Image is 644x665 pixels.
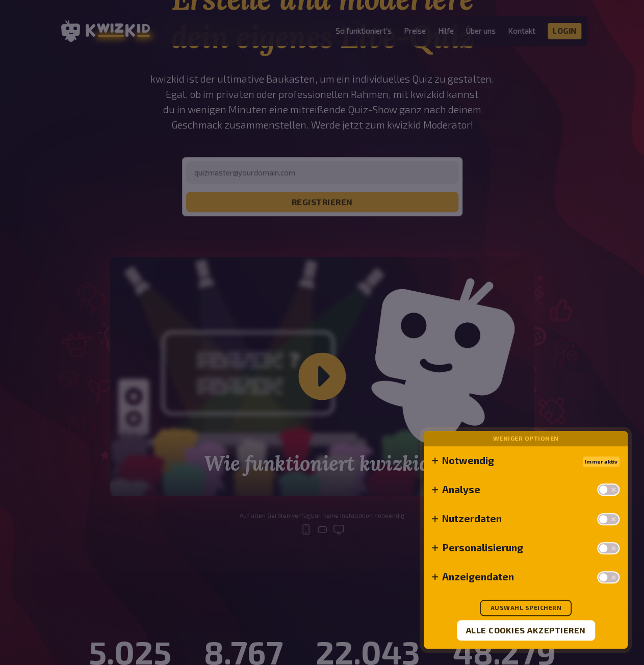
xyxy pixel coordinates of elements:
[432,454,620,467] summary: NotwendigImmer aktiv
[480,600,572,616] button: Auswahl speichern
[432,483,620,496] summary: Analyse
[432,512,620,525] summary: Nutzerdaten
[432,571,620,583] summary: Anzeigendaten
[493,435,559,442] button: Weniger Optionen
[457,620,595,641] button: Alle Cookies akzeptieren
[432,542,620,554] summary: Personalisierung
